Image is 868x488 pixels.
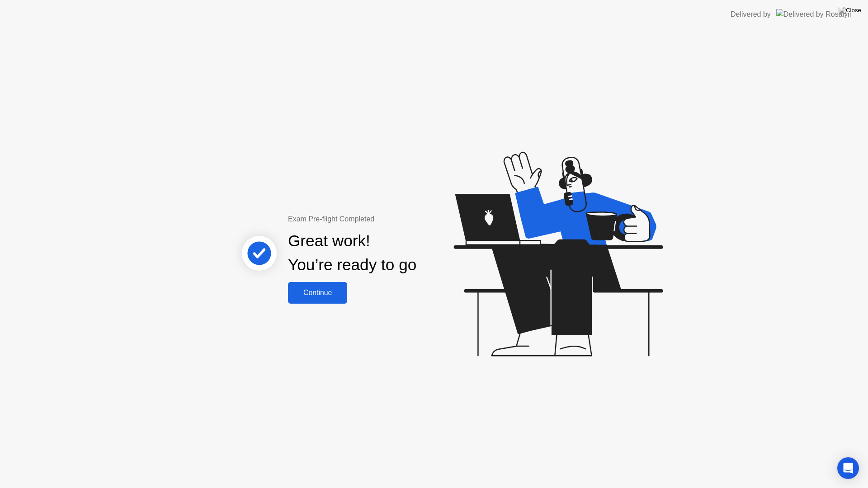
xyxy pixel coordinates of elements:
div: Great work! You’re ready to go [288,229,416,277]
div: Continue [291,289,344,297]
div: Open Intercom Messenger [837,457,859,479]
div: Delivered by [731,9,771,20]
img: Close [839,7,861,14]
div: Exam Pre-flight Completed [288,214,475,225]
img: Delivered by Rosalyn [776,9,852,19]
button: Continue [288,282,347,304]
